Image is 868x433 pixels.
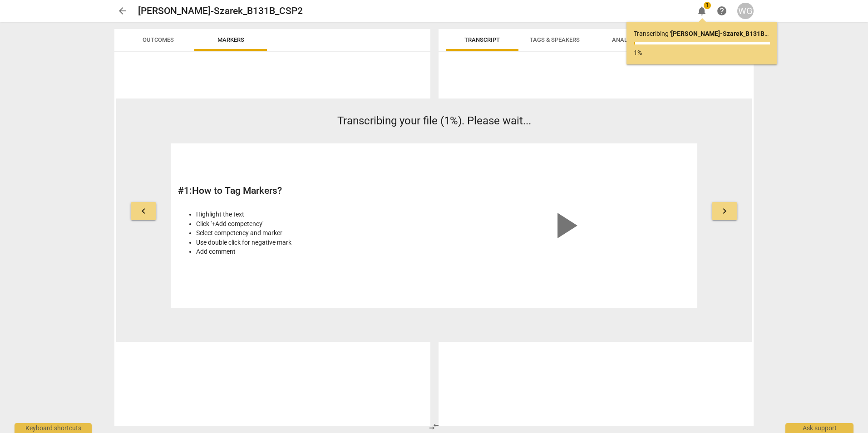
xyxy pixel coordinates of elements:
span: notifications [696,5,707,16]
span: Analytics [612,36,643,43]
span: Tags & Speakers [530,36,580,43]
span: keyboard_arrow_left [138,206,149,216]
p: 1% [634,48,770,58]
a: Help [714,3,730,19]
li: Highlight the text [196,210,429,219]
button: WG [737,3,754,19]
span: help [716,5,727,16]
li: Click '+Add competency' [196,219,429,229]
span: Outcomes [143,36,174,43]
span: play_arrow [543,204,587,247]
h2: [PERSON_NAME]-Szarek_B131B_CSP2 [138,5,303,17]
b: ' [PERSON_NAME]-Szarek_B131B_CSP2 ' [670,30,784,37]
button: Notifications [694,3,710,19]
p: Transcribing ... [634,29,770,39]
span: Markers [217,36,244,43]
li: Use double click for negative mark [196,238,429,247]
span: Transcript [464,36,500,43]
span: arrow_back [117,5,128,16]
span: compare_arrows [429,421,439,432]
span: 1 [704,2,711,9]
div: Keyboard shortcuts [15,423,92,433]
li: Select competency and marker [196,228,429,238]
h2: # 1 : How to Tag Markers? [178,185,429,197]
li: Add comment [196,247,429,256]
div: Ask support [785,423,853,433]
span: Transcribing your file (1%). Please wait... [337,114,531,127]
span: keyboard_arrow_right [719,206,730,216]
